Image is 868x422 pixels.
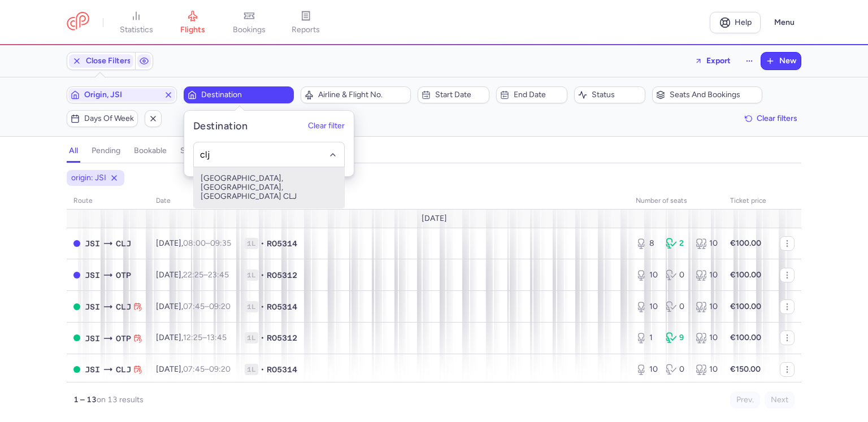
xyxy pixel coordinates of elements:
[116,332,131,345] span: OTP
[209,364,231,374] time: 09:20
[194,167,344,208] span: [GEOGRAPHIC_DATA], [GEOGRAPHIC_DATA], [GEOGRAPHIC_DATA] CLJ
[164,10,221,35] a: flights
[183,270,229,280] span: –
[514,90,563,99] span: End date
[85,332,100,345] span: Skiathos, Skiáthos, Greece
[156,333,227,342] span: [DATE],
[710,12,761,33] a: Help
[92,146,120,156] h4: pending
[261,332,264,343] span: •
[496,86,567,103] button: End date
[730,364,761,374] strong: €150.00
[245,238,258,249] span: 1L
[670,90,758,99] span: Seats and bookings
[97,395,144,404] span: on 13 results
[767,12,801,33] button: Menu
[233,25,266,35] span: bookings
[318,90,407,99] span: Airline & Flight No.
[696,332,717,343] div: 10
[267,269,297,281] span: RO5312
[183,238,231,248] span: –
[183,302,205,311] time: 07:45
[261,301,264,312] span: •
[84,114,134,123] span: Days of week
[779,56,796,66] span: New
[183,238,206,248] time: 08:00
[652,86,762,103] button: Seats and bookings
[308,121,345,130] button: Clear filter
[245,364,258,375] span: 1L
[210,238,231,248] time: 09:35
[666,332,687,343] div: 9
[592,90,641,99] span: Status
[245,269,258,281] span: 1L
[636,332,657,343] div: 1
[757,114,797,123] span: Clear filters
[208,270,229,280] time: 23:45
[267,238,297,249] span: RO5314
[574,86,645,103] button: Status
[209,302,231,311] time: 09:20
[85,301,100,313] span: Skiathos, Skiáthos, Greece
[261,238,264,249] span: •
[156,270,229,280] span: [DATE],
[183,333,227,342] span: –
[292,25,320,35] span: reports
[67,12,89,33] a: CitizenPlane red outlined logo
[108,10,164,35] a: statistics
[116,269,131,281] span: Henri Coanda International, Bucharest, Romania
[180,146,210,156] h4: sold out
[120,25,153,35] span: statistics
[636,364,657,375] div: 10
[741,110,801,127] button: Clear filters
[116,301,131,313] span: Cluj Napoca International Airport, Cluj-Napoca, Romania
[730,333,761,342] strong: €100.00
[696,301,717,312] div: 10
[180,25,205,35] span: flights
[156,302,231,311] span: [DATE],
[85,269,100,281] span: JSI
[267,364,297,375] span: RO5314
[156,364,231,374] span: [DATE],
[85,237,100,250] span: Skiathos, Skiáthos, Greece
[418,86,489,103] button: Start date
[73,334,80,341] span: OPEN
[245,301,258,312] span: 1L
[666,269,687,281] div: 0
[134,146,167,156] h4: bookable
[765,391,795,408] button: Next
[730,302,761,311] strong: €100.00
[735,18,752,27] span: Help
[301,86,411,103] button: Airline & Flight No.
[156,238,231,248] span: [DATE],
[696,364,717,375] div: 10
[183,333,202,342] time: 12:25
[706,56,731,65] span: Export
[183,270,203,280] time: 22:25
[73,395,97,404] strong: 1 – 13
[184,86,294,103] button: Destination
[696,238,717,249] div: 10
[207,333,227,342] time: 13:45
[422,214,447,223] span: [DATE]
[201,90,290,99] span: Destination
[183,302,231,311] span: –
[183,364,231,374] span: –
[245,332,258,343] span: 1L
[238,193,629,210] th: Flight number
[666,238,687,249] div: 2
[261,269,264,281] span: •
[183,364,205,374] time: 07:45
[629,193,723,210] th: number of seats
[723,193,773,210] th: Ticket price
[67,86,177,103] button: Origin, JSI
[636,301,657,312] div: 10
[67,193,149,210] th: route
[435,90,485,99] span: Start date
[730,270,761,280] strong: €100.00
[84,90,159,99] span: Origin, JSI
[200,148,338,160] input: -searchbox
[116,363,131,376] span: Cluj Napoca International Airport, Cluj-Napoca, Romania
[687,52,738,70] button: Export
[730,391,760,408] button: Prev.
